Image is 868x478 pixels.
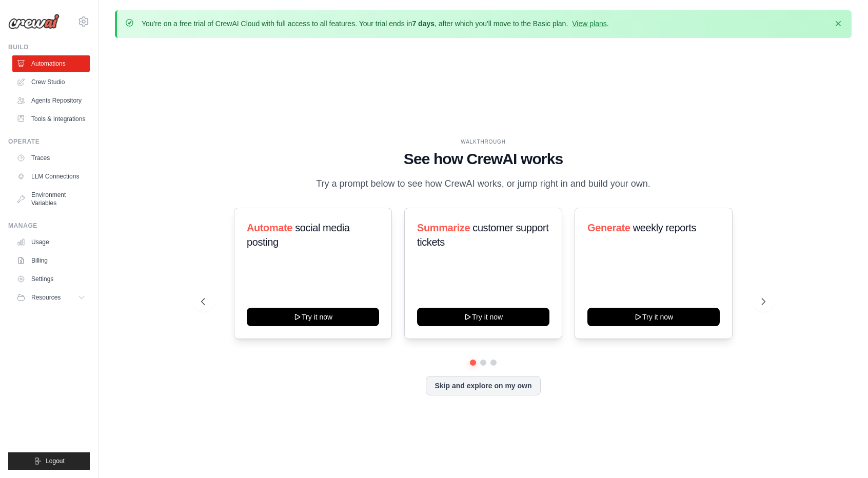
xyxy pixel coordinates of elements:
[12,289,90,306] button: Resources
[587,222,630,233] span: Generate
[417,308,549,326] button: Try it now
[31,293,61,302] span: Resources
[412,19,435,28] strong: 7 days
[8,137,90,146] div: Operate
[247,308,379,326] button: Try it now
[201,150,766,168] h1: See how CrewAI works
[587,308,720,326] button: Try it now
[8,14,60,29] img: Logo
[8,43,90,51] div: Build
[426,376,540,395] button: Skip and explore on my own
[247,222,292,233] span: Automate
[12,74,90,90] a: Crew Studio
[8,452,90,470] button: Logout
[46,457,65,465] span: Logout
[12,92,90,109] a: Agents Repository
[417,222,548,248] span: customer support tickets
[8,222,90,230] div: Manage
[633,222,696,233] span: weekly reports
[12,271,90,287] a: Settings
[12,168,90,185] a: LLM Connections
[12,55,90,72] a: Automations
[247,222,350,248] span: social media posting
[311,176,656,191] p: Try a prompt below to see how CrewAI works, or jump right in and build your own.
[572,19,606,28] a: View plans
[12,187,90,211] a: Environment Variables
[142,18,609,29] p: You're on a free trial of CrewAI Cloud with full access to all features. Your trial ends in , aft...
[12,234,90,250] a: Usage
[12,150,90,166] a: Traces
[12,252,90,269] a: Billing
[12,111,90,127] a: Tools & Integrations
[417,222,470,233] span: Summarize
[201,138,766,146] div: WALKTHROUGH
